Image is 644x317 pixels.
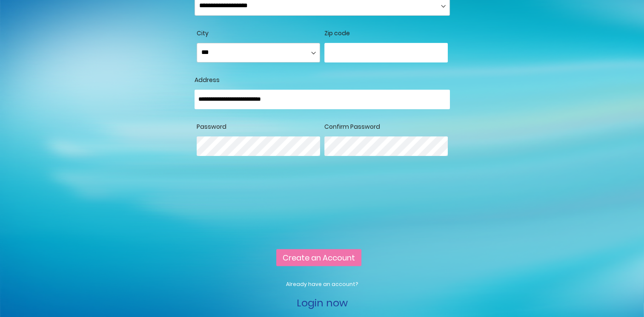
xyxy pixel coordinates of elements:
[197,122,226,131] span: Password
[195,76,220,84] span: Address
[197,29,209,37] span: City
[324,29,350,37] span: Zip code
[297,296,348,310] a: Login now
[195,195,324,228] iframe: reCAPTCHA
[324,122,380,131] span: Confirm Password
[195,280,450,288] p: Already have an account?
[283,252,355,263] span: Create an Account
[276,249,361,266] button: Create an Account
